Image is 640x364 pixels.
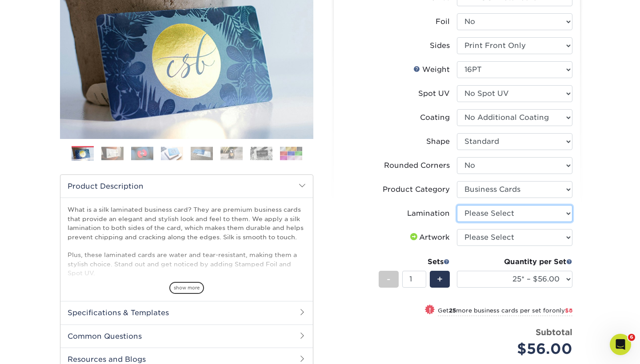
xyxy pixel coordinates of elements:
div: Spot UV [418,88,450,99]
strong: 25 [449,307,456,314]
div: Coating [420,112,450,123]
span: show more [169,282,204,294]
div: Product Category [383,184,450,195]
small: Get more business cards per set for [438,307,572,316]
span: 6 [628,334,635,341]
div: Sets [379,257,450,267]
img: Business Cards 05 [191,146,213,160]
div: $56.00 [464,338,572,360]
span: $8 [565,307,572,314]
iframe: Intercom live chat [610,334,631,355]
span: + [437,273,443,286]
div: Lamination [407,208,450,219]
img: Business Cards 01 [72,143,94,165]
img: Business Cards 06 [220,146,243,160]
img: Business Cards 04 [161,146,183,160]
strong: Subtotal [536,327,572,337]
img: Business Cards 08 [280,146,302,160]
p: What is a silk laminated business card? They are premium business cards that provide an elegant a... [68,205,306,350]
div: Artwork [408,232,450,243]
h2: Common Questions [60,324,313,348]
div: Sides [430,40,450,51]
div: Shape [426,136,450,147]
div: Weight [413,64,450,75]
span: ! [429,305,431,315]
iframe: Google Customer Reviews [2,337,76,361]
div: Rounded Corners [384,160,450,171]
img: Business Cards 07 [250,146,272,160]
img: Business Cards 02 [101,146,124,160]
div: Foil [436,16,450,27]
span: - [387,273,391,286]
span: only [552,307,572,314]
h2: Product Description [60,175,313,198]
img: Business Cards 03 [131,146,153,160]
h2: Specifications & Templates [60,301,313,324]
div: Quantity per Set [457,257,572,267]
